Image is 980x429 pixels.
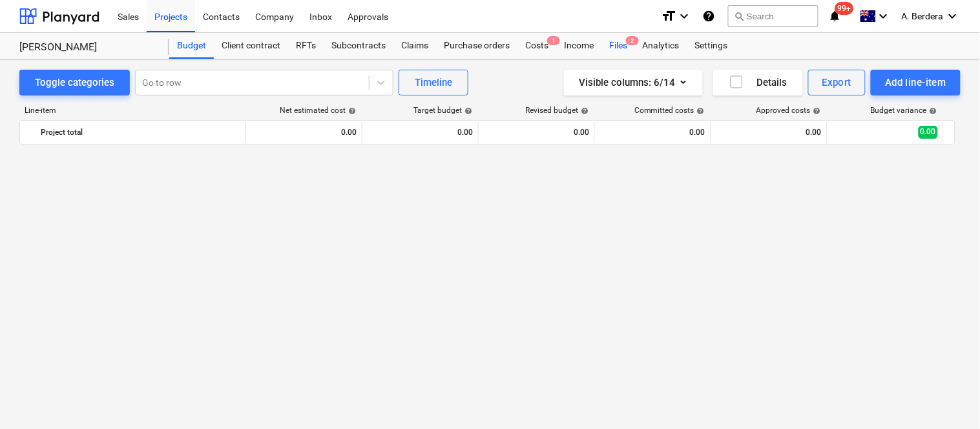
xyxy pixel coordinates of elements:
div: Committed costs [634,106,705,115]
div: 0.00 [600,122,705,143]
div: Details [729,74,787,91]
div: Files [601,33,635,59]
div: 0.00 [484,122,589,143]
button: Visible columns:6/14 [564,70,703,95]
button: Details [713,70,803,95]
a: Purchase orders [436,33,517,59]
a: Analytics [635,33,687,59]
span: A. Berdera [902,11,944,21]
span: 2 [626,36,639,45]
div: Costs [517,33,556,59]
div: Visible columns : 6/14 [579,74,687,91]
div: Budget variance [871,106,937,115]
div: Revised budget [525,106,589,115]
div: 0.00 [368,122,473,143]
i: keyboard_arrow_down [676,8,692,24]
i: notifications [829,8,842,24]
button: Add line-item [871,70,961,95]
span: More actions [952,125,968,140]
span: 0.00 [919,126,938,138]
span: help [346,107,356,115]
button: Export [808,70,866,95]
span: 99+ [835,2,854,15]
div: Line-item [19,106,245,115]
div: Timeline [415,74,452,91]
a: Client contract [214,33,288,59]
a: Costs1 [517,33,556,59]
div: Project total [41,122,240,143]
span: help [462,107,472,115]
span: 1 [547,36,560,45]
div: [PERSON_NAME] [19,41,154,54]
div: Export [822,74,852,91]
span: help [927,107,937,115]
a: Claims [393,33,436,59]
button: Search [728,5,818,27]
button: Timeline [399,70,468,95]
a: Subcontracts [324,33,393,59]
div: 0.00 [716,122,822,143]
button: Toggle categories [19,70,130,95]
i: Knowledge base [702,8,715,24]
i: keyboard_arrow_down [945,8,961,24]
div: Approved costs [756,106,821,115]
a: Settings [687,33,736,59]
div: Add line-item [885,74,946,91]
a: Budget [169,33,214,59]
div: Target budget [413,106,472,115]
a: Income [556,33,601,59]
span: help [811,107,821,115]
a: RFTs [288,33,324,59]
div: Toggle categories [35,74,114,91]
div: 0.00 [251,122,357,143]
span: help [694,107,705,115]
i: keyboard_arrow_down [876,8,891,24]
a: Files2 [601,33,635,59]
i: format_size [661,8,676,24]
span: search [734,11,744,21]
iframe: Chat Widget [915,367,980,429]
span: help [578,107,589,115]
div: Net estimated cost [280,106,356,115]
